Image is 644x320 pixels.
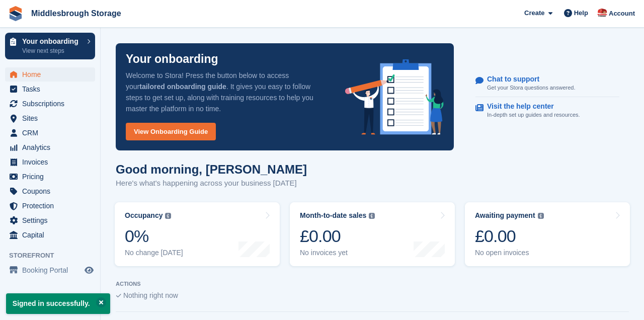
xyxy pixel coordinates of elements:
span: Analytics [22,140,83,154]
span: Tasks [22,82,83,96]
a: Awaiting payment £0.00 No open invoices [465,202,630,266]
a: View Onboarding Guide [126,123,216,140]
p: ACTIONS [116,281,629,287]
div: Occupancy [125,211,163,220]
span: Sites [22,111,83,125]
div: No open invoices [475,249,544,257]
p: Get your Stora questions answered. [487,84,575,92]
div: No change [DATE] [125,249,183,257]
span: Pricing [22,170,83,184]
div: £0.00 [475,226,544,247]
p: Signed in successfully. [6,293,110,314]
strong: tailored onboarding guide [139,83,226,91]
p: Here's what's happening across your business [DATE] [116,178,307,189]
span: Account [609,9,635,19]
a: menu [5,263,95,277]
a: Visit the help center In-depth set up guides and resources. [475,97,619,124]
a: Occupancy 0% No change [DATE] [115,202,280,266]
span: Protection [22,199,83,213]
a: menu [5,111,95,125]
div: 0% [125,226,183,247]
a: menu [5,199,95,213]
p: In-depth set up guides and resources. [487,111,580,119]
a: menu [5,97,95,111]
p: Your onboarding [126,53,218,65]
a: Preview store [83,264,95,276]
a: Middlesbrough Storage [27,5,125,22]
a: menu [5,126,95,140]
h1: Good morning, [PERSON_NAME] [116,163,307,176]
span: Storefront [9,251,100,261]
img: onboarding-info-6c161a55d2c0e0a8cae90662b2fe09162a5109e8cc188191df67fb4f79e88e88.svg [345,59,444,135]
img: icon-info-grey-7440780725fd019a000dd9b08b2336e03edf1995a4989e88bcd33f0948082b44.svg [165,213,171,219]
span: Capital [22,228,83,242]
a: Chat to support Get your Stora questions answered. [475,70,619,98]
img: icon-info-grey-7440780725fd019a000dd9b08b2336e03edf1995a4989e88bcd33f0948082b44.svg [538,213,544,219]
p: Chat to support [487,75,567,84]
a: Month-to-date sales £0.00 No invoices yet [290,202,455,266]
span: Subscriptions [22,97,83,111]
span: CRM [22,126,83,140]
div: £0.00 [300,226,375,247]
a: Your onboarding View next steps [5,33,95,59]
span: Booking Portal [22,263,83,277]
span: Nothing right now [123,291,178,299]
div: No invoices yet [300,249,375,257]
a: menu [5,82,95,96]
a: menu [5,184,95,198]
span: Create [524,8,544,18]
span: Coupons [22,184,83,198]
p: Your onboarding [22,38,82,45]
img: stora-icon-8386f47178a22dfd0bd8f6a31ec36ba5ce8667c1dd55bd0f319d3a0aa187defe.svg [8,6,23,21]
div: Awaiting payment [475,211,535,220]
p: Welcome to Stora! Press the button below to access your . It gives you easy to follow steps to ge... [126,70,329,114]
img: Matt Parker [597,8,607,18]
div: Month-to-date sales [300,211,366,220]
a: menu [5,170,95,184]
p: Visit the help center [487,102,572,111]
p: View next steps [22,46,82,55]
a: menu [5,213,95,227]
a: menu [5,155,95,169]
span: Home [22,67,83,82]
span: Settings [22,213,83,227]
img: icon-info-grey-7440780725fd019a000dd9b08b2336e03edf1995a4989e88bcd33f0948082b44.svg [369,213,375,219]
a: menu [5,228,95,242]
a: menu [5,67,95,82]
span: Help [574,8,588,18]
a: menu [5,140,95,154]
img: blank_slate_check_icon-ba018cac091ee9be17c0a81a6c232d5eb81de652e7a59be601be346b1b6ddf79.svg [116,294,121,298]
span: Invoices [22,155,83,169]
